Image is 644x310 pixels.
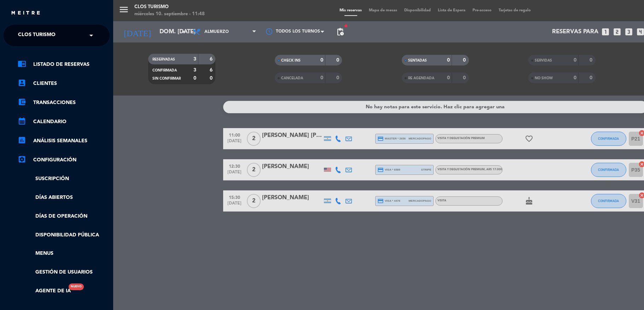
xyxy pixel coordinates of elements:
span: Clos Turismo [18,28,56,43]
span: pending_actions [336,28,344,36]
img: MEITRE [11,11,41,16]
a: Gestión de usuarios [18,268,110,276]
a: account_boxClientes [18,79,110,88]
div: Nuevo [69,283,84,290]
a: calendar_monthCalendario [18,117,110,126]
i: account_box [18,79,26,87]
a: Agente de IANuevo [18,287,71,295]
i: settings_applications [18,155,26,163]
span: fiber_manual_record [344,24,348,28]
a: Menus [18,249,110,258]
i: chrome_reader_mode [18,59,26,68]
i: account_balance_wallet [18,98,26,106]
a: Configuración [18,156,110,164]
a: Disponibilidad pública [18,231,110,239]
i: assessment [18,136,26,144]
i: calendar_month [18,117,26,125]
a: assessmentANÁLISIS SEMANALES [18,137,110,145]
a: account_balance_walletTransacciones [18,98,110,107]
a: Días abiertos [18,194,110,202]
a: Suscripción [18,175,110,183]
a: chrome_reader_modeListado de Reservas [18,60,110,69]
a: Días de Operación [18,212,110,220]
